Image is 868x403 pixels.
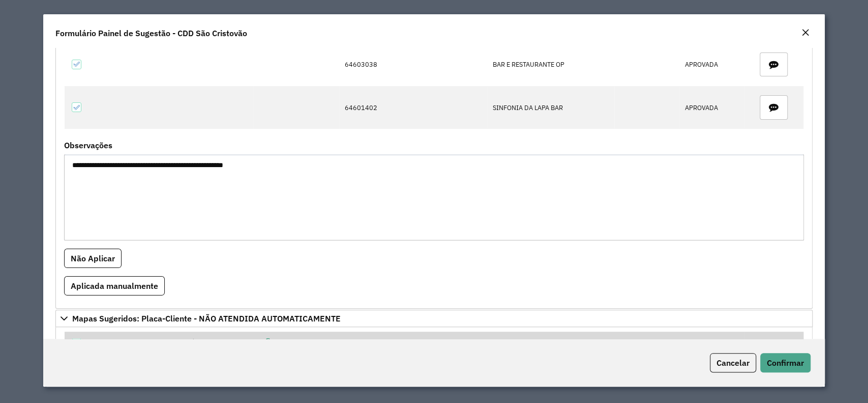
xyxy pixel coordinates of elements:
[760,353,811,372] button: Confirmar
[744,332,803,353] th: Justificativa
[767,358,804,368] span: Confirmar
[339,43,487,86] td: 64603038
[645,332,744,353] th: Status
[679,86,743,129] td: APROVADA
[89,332,179,353] th: Placa
[55,27,247,39] h4: Formulário Painel de Sugestão - CDD São Cristovão
[487,43,614,86] td: BAR E RESTAURANTE OP
[798,26,813,40] button: Close
[64,276,165,295] button: Aplicada manualmente
[178,332,407,353] th: Código Cliente
[487,86,614,129] td: SINFONIA DA LAPA BAR
[72,314,341,323] span: Mapas Sugeridos: Placa-Cliente - NÃO ATENDIDA AUTOMATICAMENTE
[710,353,756,372] button: Cancelar
[716,358,750,368] span: Cancelar
[64,249,122,268] button: Não Aplicar
[407,332,604,353] th: Clientes
[55,310,812,327] a: Mapas Sugeridos: Placa-Cliente - NÃO ATENDIDA AUTOMATICAMENTE
[679,43,743,86] td: APROVADA
[604,332,645,353] th: Max
[240,337,273,347] a: Copiar
[64,139,112,151] label: Observações
[339,86,487,129] td: 64601402
[801,29,810,37] em: Fechar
